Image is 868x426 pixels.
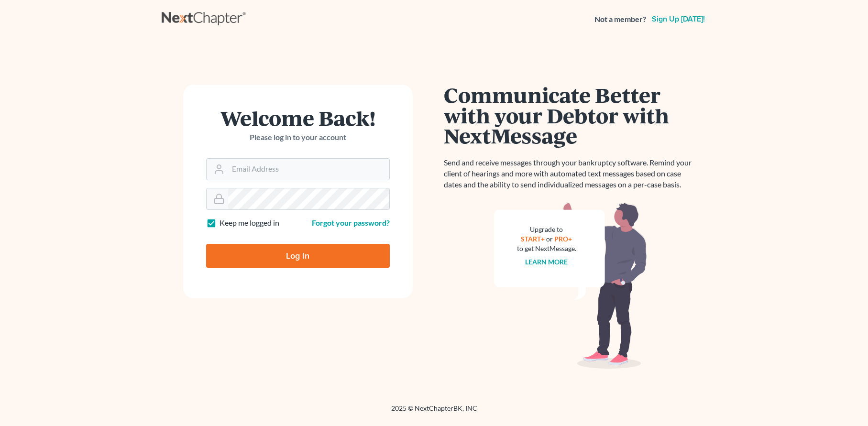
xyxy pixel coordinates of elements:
a: Learn more [525,258,568,266]
div: 2025 © NextChapterBK, INC [162,404,707,421]
a: Sign up [DATE]! [650,15,707,23]
a: START+ [521,235,545,243]
span: or [546,235,553,243]
p: Please log in to your account [206,132,390,143]
a: PRO+ [554,235,572,243]
div: Upgrade to [517,225,576,234]
p: Send and receive messages through your bankruptcy software. Remind your client of hearings and mo... [444,157,697,190]
h1: Welcome Back! [206,108,390,128]
label: Keep me logged in [220,218,279,229]
img: nextmessage_bg-59042aed3d76b12b5cd301f8e5b87938c9018125f34e5fa2b7a6b67550977c72.svg [494,202,647,369]
h1: Communicate Better with your Debtor with NextMessage [444,85,697,146]
a: Forgot your password? [312,218,390,227]
div: to get NextMessage. [517,244,576,253]
input: Log In [206,244,390,268]
strong: Not a member? [594,14,646,25]
input: Email Address [228,159,389,180]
